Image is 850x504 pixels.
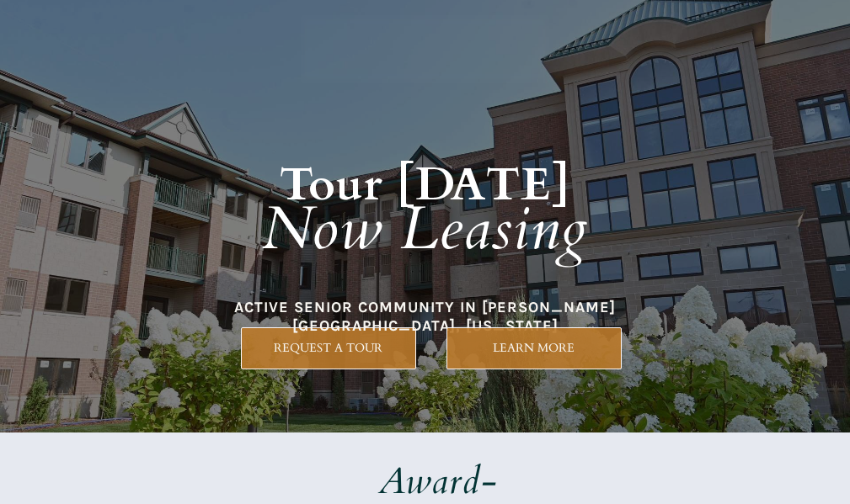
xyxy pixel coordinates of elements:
em: Now Leasing [262,188,588,270]
span: REQUEST A TOUR [242,341,415,355]
a: REQUEST A TOUR [241,327,416,369]
span: ACTIVE SENIOR COMMUNITY IN [PERSON_NAME][GEOGRAPHIC_DATA], [US_STATE] [234,298,616,335]
a: LEARN MORE [446,327,622,369]
span: LEARN MORE [447,341,621,355]
strong: Tour [DATE] [280,154,571,216]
